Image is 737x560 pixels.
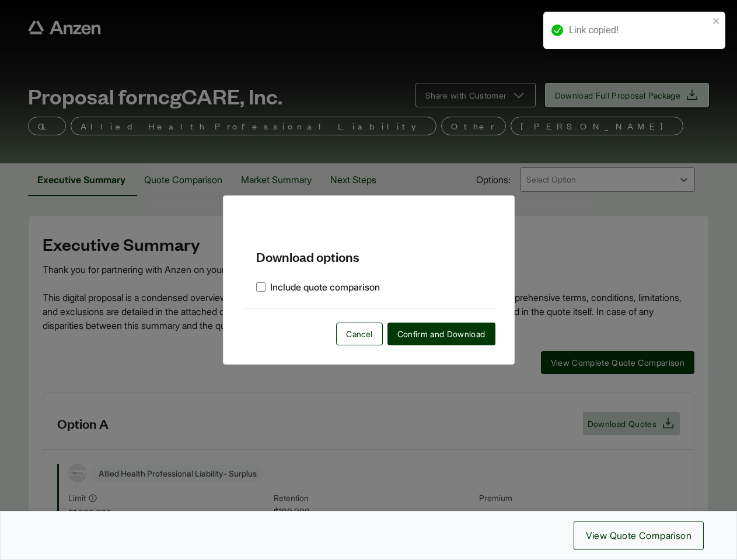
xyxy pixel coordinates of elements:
[574,521,704,550] button: View Quote Comparison
[712,16,721,26] button: close
[256,280,380,294] label: Include quote comparison
[586,528,691,542] span: View Quote Comparison
[569,23,709,37] div: Link copied!
[387,323,495,345] button: Confirm and Download
[336,323,382,345] button: Cancel
[346,328,372,340] span: Cancel
[242,229,495,265] h5: Download options
[397,328,485,340] span: Confirm and Download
